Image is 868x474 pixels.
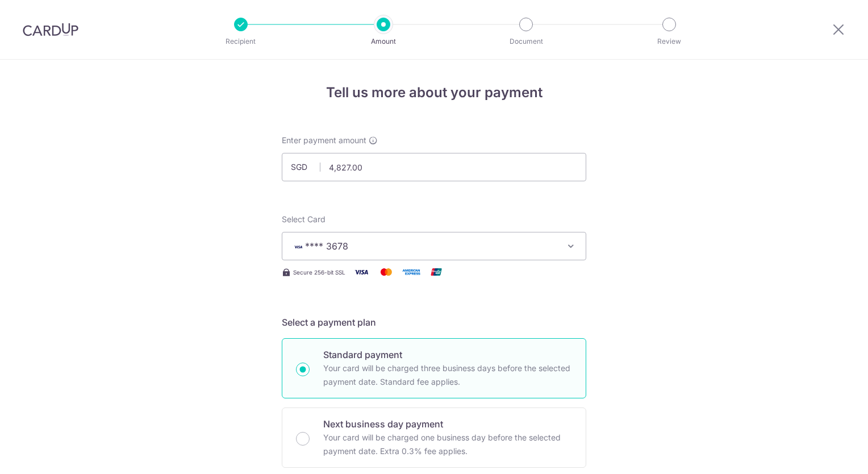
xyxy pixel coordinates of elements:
[23,23,78,36] img: CardUp
[350,265,373,279] img: Visa
[282,82,586,103] h4: Tell us more about your payment
[199,36,283,47] p: Recipient
[323,348,572,361] p: Standard payment
[425,265,448,279] img: Union Pay
[293,268,345,277] span: Secure 256-bit SSL
[341,36,425,47] p: Amount
[323,417,572,431] p: Next business day payment
[323,431,572,458] p: Your card will be charged one business day before the selected payment date. Extra 0.3% fee applies.
[282,214,325,224] span: translation missing: en.payables.payment_networks.credit_card.summary.labels.select_card
[627,36,711,47] p: Review
[291,243,305,251] img: VISA
[291,161,320,173] span: SGD
[282,153,586,181] input: 0.00
[282,315,586,329] h5: Select a payment plan
[375,265,398,279] img: Mastercard
[282,135,366,146] span: Enter payment amount
[484,36,568,47] p: Document
[400,265,423,279] img: American Express
[323,361,572,389] p: Your card will be charged three business days before the selected payment date. Standard fee appl...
